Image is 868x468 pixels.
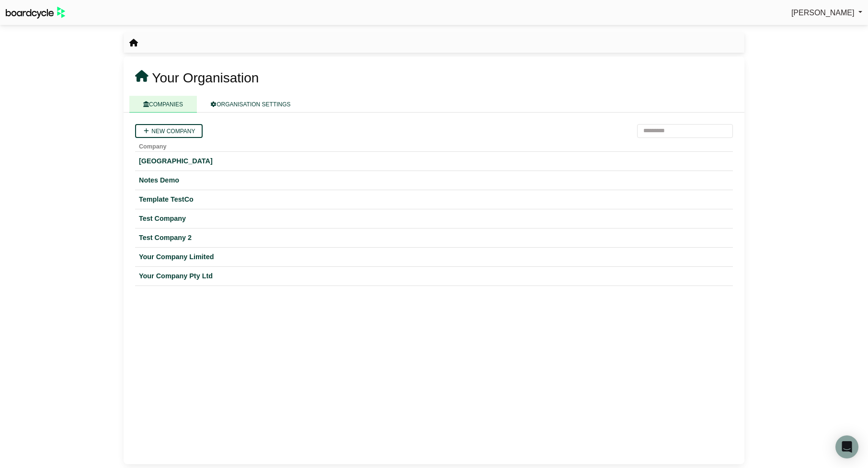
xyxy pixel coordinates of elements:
span: [PERSON_NAME] [791,9,855,17]
th: Company [135,138,733,152]
a: ORGANISATION SETTINGS [197,96,304,113]
a: [PERSON_NAME] [791,7,862,19]
div: Open Intercom Messenger [835,435,858,458]
a: Test Company 2 [139,232,729,243]
a: COMPANIES [129,96,197,113]
a: Test Company [139,213,729,224]
a: Your Company Limited [139,251,729,263]
img: BoardcycleBlackGreen-aaafeed430059cb809a45853b8cf6d952af9d84e6e89e1f1685b34bfd5cb7d64.svg [6,7,65,19]
span: Your Organisation [152,70,259,85]
a: Template TestCo [139,194,729,205]
a: Notes Demo [139,175,729,186]
a: Your Company Pty Ltd [139,271,729,282]
nav: breadcrumb [129,37,138,49]
a: New company [135,124,203,138]
a: [GEOGRAPHIC_DATA] [139,156,729,167]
